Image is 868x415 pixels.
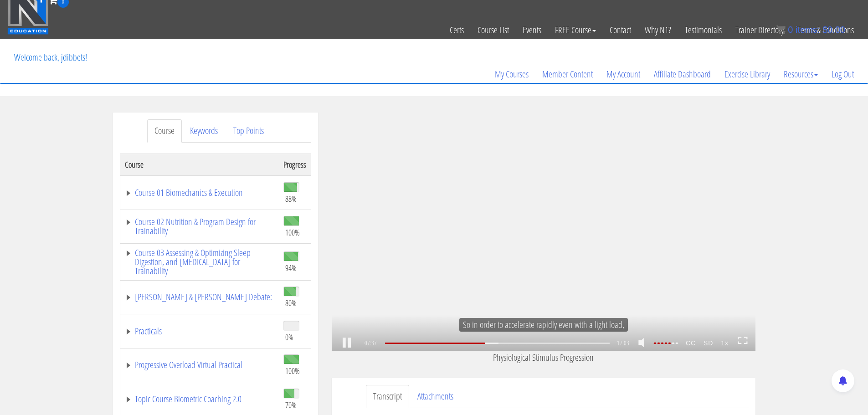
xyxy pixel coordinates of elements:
th: Course [120,154,279,175]
span: 07:37 [364,340,378,346]
a: Log Out [825,52,861,96]
a: Course 02 Nutrition & Program Design for Trainability [125,217,274,236]
a: Why N1? [638,8,678,52]
a: Course List [471,8,516,52]
span: 70% [285,400,297,410]
a: Progressive Overload Virtual Practical [125,360,274,369]
img: icon11.png [776,25,786,34]
a: Contact [603,8,638,52]
a: Topic Course Biometric Coaching 2.0 [125,395,274,404]
bdi: 0.00 [822,25,845,35]
p: Welcome back, jdibbets! [7,39,94,76]
a: Events [516,8,548,52]
a: Exercise Library [718,52,777,96]
strong: CC [682,336,699,350]
span: 0% [285,332,293,342]
a: My Account [600,52,647,96]
a: 0 items: $0.00 [776,25,845,35]
a: Certs [443,8,471,52]
span: 88% [285,194,297,204]
span: 0 [788,25,793,35]
p: Physiological Stimulus Progression [332,351,755,364]
a: Affiliate Dashboard [647,52,718,96]
strong: SD [700,336,717,350]
span: 100% [285,366,300,376]
a: Member Content [535,52,600,96]
a: Course [147,119,182,143]
span: 17:03 [617,340,629,346]
a: Course 01 Biomechanics & Execution [125,188,274,197]
a: Testimonials [678,8,729,52]
a: Practicals [125,327,274,336]
a: Trainer Directory [729,8,791,52]
a: Course 03 Assessing & Optimizing Sleep Digestion, and [MEDICAL_DATA] for Trainability [125,248,274,276]
a: [PERSON_NAME] & [PERSON_NAME] Debate: [125,292,274,302]
strong: 1x [717,336,733,350]
p: So in order to accelerate rapidly even with a light load, [459,318,628,332]
span: $ [822,25,827,35]
a: Top Points [226,119,271,143]
span: 100% [285,227,300,237]
a: FREE Course [548,8,603,52]
span: 80% [285,298,297,308]
a: Resources [777,52,825,96]
a: Transcript [366,385,409,408]
a: Keywords [183,119,225,143]
a: My Courses [488,52,535,96]
span: items: [796,25,820,35]
a: Terms & Conditions [791,8,861,52]
th: Progress [279,154,311,175]
a: Attachments [410,385,461,408]
span: 94% [285,263,297,273]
